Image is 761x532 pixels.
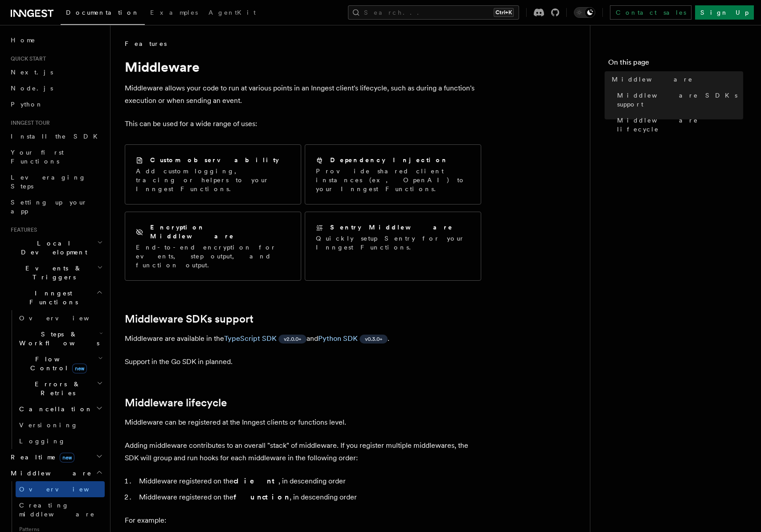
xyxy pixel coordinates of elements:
span: Local Development [7,239,97,257]
a: Next.js [7,64,105,80]
span: Quick start [7,55,46,62]
h2: Sentry Middleware [330,223,453,232]
button: Errors & Retries [16,376,105,401]
li: Middleware registered on the , in descending order [136,491,481,503]
button: Events & Triggers [7,260,105,285]
strong: function [233,493,290,501]
button: Middleware [7,465,105,481]
h2: Encryption Middleware [150,223,290,241]
a: Encryption MiddlewareEnd-to-end encryption for events, step output, and function output. [125,212,301,281]
span: Middleware [612,75,693,84]
strong: client [233,477,278,485]
a: Leveraging Steps [7,169,105,194]
p: For example: [125,514,481,527]
button: Steps & Workflows [16,326,105,351]
p: Provide shared client instances (ex, OpenAI) to your Inngest Functions. [316,167,470,193]
h1: Middleware [125,59,481,75]
span: Logging [19,438,65,445]
span: Steps & Workflows [16,330,99,348]
a: Custom observabilityAdd custom logging, tracing or helpers to your Inngest Functions. [125,144,301,205]
span: Examples [150,9,198,16]
span: new [72,364,87,373]
span: Flow Control [16,355,98,372]
p: Middleware can be registered at the Inngest clients or functions level. [125,416,481,429]
button: Inngest Functions [7,285,105,310]
a: Sentry MiddlewareQuickly setup Sentry for your Inngest Functions. [305,212,481,281]
a: Middleware SDKs support [614,87,743,112]
span: Home [11,36,36,45]
span: v0.3.0+ [365,336,382,343]
p: End-to-end encryption for events, step output, and function output. [136,243,290,270]
p: Quickly setup Sentry for your Inngest Functions. [316,234,470,252]
a: Middleware [608,71,743,87]
p: Adding middleware contributes to an overall "stack" of middleware. If you register multiple middl... [125,439,481,464]
span: Events & Triggers [7,264,97,282]
a: Sign Up [695,5,754,20]
a: AgentKit [203,3,261,24]
span: Setting up your app [11,199,87,215]
p: Middleware are available in the and . [125,332,481,345]
span: Install the SDK [11,133,103,140]
button: Toggle dark mode [574,7,595,18]
span: AgentKit [209,9,256,16]
span: Cancellation [16,405,93,413]
a: Setting up your app [7,194,105,219]
a: Python SDK [318,334,358,343]
a: Middleware lifecycle [125,397,227,409]
kbd: Ctrl+K [494,8,514,17]
span: v2.0.0+ [284,336,301,343]
span: Versioning [19,422,78,429]
a: Overview [16,481,105,497]
span: Next.js [11,69,53,76]
span: Errors & Retries [16,380,97,397]
span: Node.js [11,85,53,92]
a: Home [7,32,105,48]
button: Realtimenew [7,449,105,465]
span: Features [125,39,167,48]
a: TypeScript SDK [224,334,277,343]
span: Your first Functions [11,149,64,165]
a: Documentation [61,3,145,25]
p: Support in the Go SDK in planned. [125,356,481,368]
h4: On this page [608,57,743,71]
a: Node.js [7,80,105,96]
li: Middleware registered on the , in descending order [136,475,481,487]
span: Middleware [7,469,92,478]
button: Flow Controlnew [16,351,105,376]
h2: Dependency Injection [330,156,448,164]
span: Middleware lifecycle [617,116,743,134]
span: Overview [19,315,111,322]
span: Overview [19,486,111,493]
button: Local Development [7,235,105,260]
span: Python [11,101,43,108]
span: Documentation [66,9,139,16]
a: Examples [145,3,203,24]
span: Leveraging Steps [11,174,86,190]
p: This can be used for a wide range of uses: [125,118,481,130]
a: Versioning [16,417,105,433]
span: Middleware SDKs support [617,91,743,109]
a: Middleware SDKs support [125,313,254,325]
p: Add custom logging, tracing or helpers to your Inngest Functions. [136,167,290,193]
span: Inngest Functions [7,289,96,307]
a: Middleware lifecycle [614,112,743,137]
span: Realtime [7,453,74,462]
p: Middleware allows your code to run at various points in an Inngest client's lifecycle, such as du... [125,82,481,107]
a: Logging [16,433,105,449]
button: Cancellation [16,401,105,417]
a: Dependency InjectionProvide shared client instances (ex, OpenAI) to your Inngest Functions. [305,144,481,205]
a: Overview [16,310,105,326]
div: Inngest Functions [7,310,105,449]
span: Features [7,226,37,233]
a: Creating middleware [16,497,105,522]
span: Creating middleware [19,502,95,518]
a: Install the SDK [7,128,105,144]
a: Your first Functions [7,144,105,169]
button: Search...Ctrl+K [348,5,519,20]
a: Python [7,96,105,112]
a: Contact sales [610,5,691,20]
h2: Custom observability [150,156,279,164]
span: Inngest tour [7,119,50,127]
span: new [60,453,74,462]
